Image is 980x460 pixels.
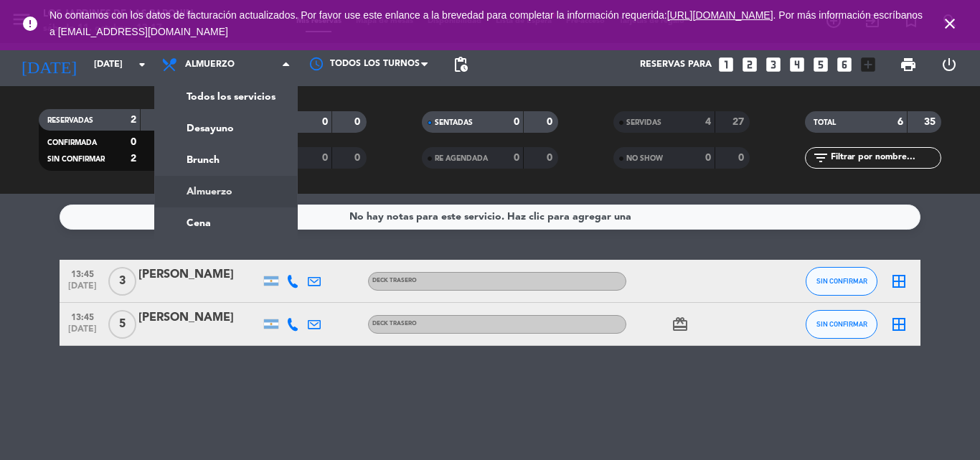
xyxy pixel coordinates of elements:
[155,144,297,176] a: Brunch
[705,117,711,127] strong: 4
[354,153,363,163] strong: 0
[732,117,747,127] strong: 27
[372,278,417,283] span: DECK TRASERO
[941,56,958,73] i: power_settings_new
[65,308,100,324] span: 13:45
[452,56,469,73] span: pending_actions
[131,137,136,147] strong: 0
[322,153,328,163] strong: 0
[547,117,555,127] strong: 0
[47,117,93,124] span: RESERVADAS
[47,139,97,146] span: CONFIRMADA
[626,155,663,162] span: NO SHOW
[764,55,783,74] i: looks_3
[788,55,806,74] i: looks_4
[835,55,854,74] i: looks_6
[816,320,867,328] span: SIN CONFIRMAR
[806,267,877,296] button: SIN CONFIRMAR
[372,321,417,327] span: DECK TRASERO
[108,267,136,296] span: 3
[672,316,689,333] i: card_giftcard
[811,55,830,74] i: looks_5
[50,9,923,37] a: . Por más información escríbanos a [EMAIL_ADDRESS][DOMAIN_NAME]
[547,153,555,163] strong: 0
[65,324,100,341] span: [DATE]
[435,155,488,162] span: RE AGENDADA
[138,266,260,284] div: [PERSON_NAME]
[740,55,759,74] i: looks_two
[928,43,969,86] div: LOG OUT
[65,265,100,281] span: 13:45
[133,56,151,73] i: arrow_drop_down
[185,60,235,70] span: Almuerzo
[705,153,711,163] strong: 0
[897,117,903,127] strong: 6
[155,207,297,239] a: Cena
[806,310,877,339] button: SIN CONFIRMAR
[514,153,519,163] strong: 0
[640,60,712,70] span: Reservas para
[829,150,941,166] input: Filtrar por nombre...
[131,115,136,125] strong: 2
[738,153,747,163] strong: 0
[816,277,867,285] span: SIN CONFIRMAR
[155,81,297,113] a: Todos los servicios
[626,119,661,126] span: SERVIDAS
[890,316,908,333] i: border_all
[108,310,136,339] span: 5
[47,156,105,163] span: SIN CONFIRMAR
[717,55,735,74] i: looks_one
[155,113,297,144] a: Desayuno
[138,309,260,327] div: [PERSON_NAME]
[435,119,473,126] span: SENTADAS
[890,273,908,290] i: border_all
[131,154,136,164] strong: 2
[812,149,829,166] i: filter_list
[814,119,836,126] span: TOTAL
[22,15,39,32] i: error
[50,9,923,37] span: No contamos con los datos de facturación actualizados. Por favor use este enlance a la brevedad p...
[354,117,363,127] strong: 0
[65,281,100,298] span: [DATE]
[514,117,519,127] strong: 0
[900,56,917,73] span: print
[859,55,877,74] i: add_box
[667,9,773,21] a: [URL][DOMAIN_NAME]
[155,176,297,207] a: Almuerzo
[941,15,958,32] i: close
[924,117,938,127] strong: 35
[11,49,87,80] i: [DATE]
[322,117,328,127] strong: 0
[349,209,631,225] div: No hay notas para este servicio. Haz clic para agregar una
